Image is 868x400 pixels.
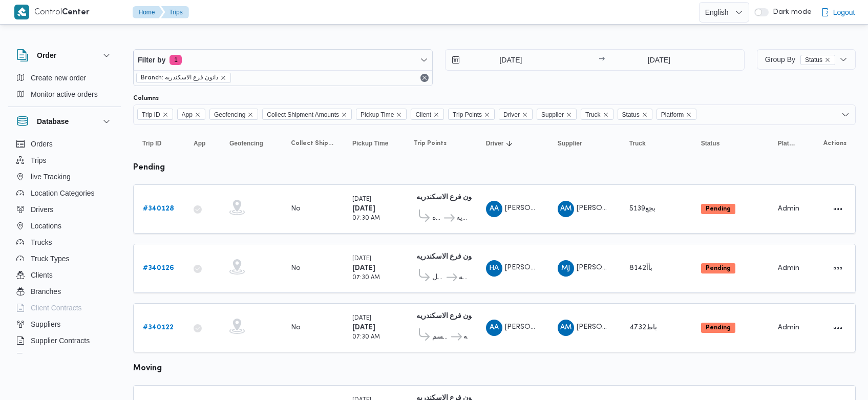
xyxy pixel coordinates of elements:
[31,88,98,100] span: Monitor active orders
[291,139,334,148] span: Collect Shipment Amounts
[143,324,174,331] b: # 340122
[31,138,53,150] span: Orders
[12,136,117,152] button: Orders
[558,260,574,277] div: Muhammad Jmuaah Dsaoqai Bsaioni
[37,49,56,61] h3: Order
[581,109,613,120] span: Truck
[805,55,822,65] span: Status
[31,72,86,84] span: Create new order
[182,109,193,120] span: App
[554,135,615,152] button: Supplier
[352,205,375,212] b: [DATE]
[352,334,380,340] small: 07:30 AM
[642,112,648,118] button: Remove Status from selection in this group
[463,331,468,343] span: دانون فرع الاسكندريه
[142,109,160,120] span: Trip ID
[143,265,174,271] b: # 340126
[765,55,835,64] span: Group By Status
[486,320,502,336] div: Ahmad Alsaid Rmdhan Alsaid Khalaf
[490,320,499,336] span: AA
[352,275,380,281] small: 07:30 AM
[62,9,90,16] b: Center
[706,325,731,331] b: Pending
[432,212,442,224] span: اول المنتزه
[657,109,697,120] span: Platform
[482,135,543,152] button: DriverSorted in descending order
[267,109,339,120] span: Collect Shipment Amounts
[177,109,205,120] span: App
[348,135,399,152] button: Pickup Time
[138,54,165,66] span: Filter by
[31,236,52,248] span: Trucks
[8,136,121,357] div: Database
[143,262,174,275] a: #340126
[137,109,173,120] span: Trip ID
[560,320,571,336] span: AM
[416,194,479,201] b: دانون فرع الاسكندريه
[577,264,682,271] span: [PERSON_NAME][DATE] بسيوني
[661,109,684,120] span: Platform
[823,139,846,148] span: Actions
[247,112,253,118] button: Remove Geofencing from selection in this group
[12,349,117,365] button: Devices
[701,323,735,333] span: Pending
[830,320,846,336] button: Actions
[432,331,450,343] span: قسم [PERSON_NAME]
[143,205,174,212] b: # 340128
[686,112,692,118] button: Remove Platform from selection in this group
[800,55,835,65] span: Status
[220,75,226,81] button: remove selected entity
[560,201,571,217] span: AM
[411,109,444,120] span: Client
[561,260,570,277] span: MJ
[537,109,577,120] span: Supplier
[505,264,624,271] span: [PERSON_NAME] [PERSON_NAME]
[136,73,231,83] span: Branch: دانون فرع الاسكندريه
[12,201,117,218] button: Drivers
[769,8,812,16] span: Dark mode
[16,49,113,61] button: Order
[143,203,174,215] a: #340128
[629,265,652,271] span: بأأ8142
[31,285,61,298] span: Branches
[194,139,205,148] span: App
[830,260,846,277] button: Actions
[352,197,371,202] small: [DATE]
[486,139,504,148] span: Driver; Sorted in descending order
[577,324,695,330] span: [PERSON_NAME] [PERSON_NAME]
[432,271,445,284] span: قسم ثان الرمل
[701,139,720,148] span: Status
[453,109,482,120] span: Trip Points
[706,206,731,212] b: Pending
[195,112,201,118] button: Remove App from selection in this group
[416,313,479,320] b: دانون فرع الاسكندريه
[701,263,735,273] span: Pending
[833,6,855,18] span: Logout
[12,185,117,201] button: Location Categories
[31,187,95,199] span: Location Categories
[541,109,564,120] span: Supplier
[446,50,562,70] input: Press the down key to open a popover containing a calendar.
[418,72,431,84] button: Remove
[499,109,533,120] span: Driver
[585,109,601,120] span: Truck
[618,109,652,120] span: Status
[133,94,159,102] label: Columns
[558,320,574,336] div: Ahmad Muhammad Abadalaatai Aataallah Nasar Allah
[12,218,117,234] button: Locations
[629,324,657,331] span: باط4732
[416,254,479,260] b: دانون فرع الاسكندريه
[341,112,347,118] button: Remove Collect Shipment Amounts from selection in this group
[31,154,47,166] span: Trips
[209,109,258,120] span: Geofencing
[291,323,301,332] div: No
[225,135,277,152] button: Geofencing
[12,332,117,349] button: Supplier Contracts
[522,112,528,118] button: Remove Driver from selection in this group
[31,269,53,281] span: Clients
[577,205,635,212] span: [PERSON_NAME]
[12,283,117,300] button: Branches
[433,112,439,118] button: Remove Client from selection in this group
[133,6,163,18] button: Home
[352,256,371,262] small: [DATE]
